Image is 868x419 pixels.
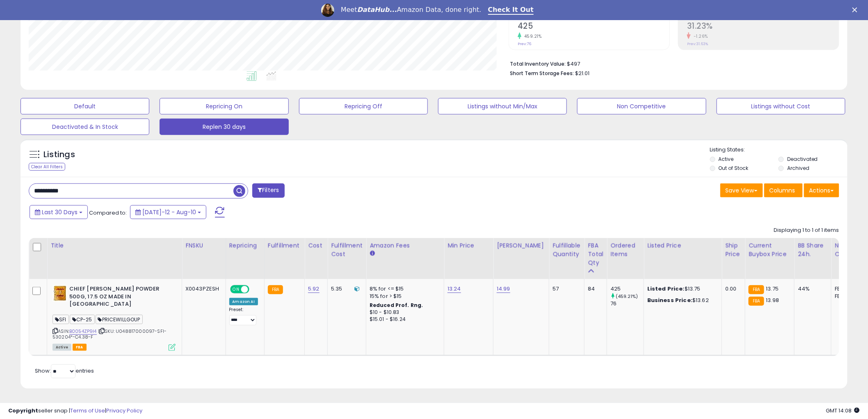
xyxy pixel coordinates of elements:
button: Columns [764,183,803,197]
small: FBA [268,285,283,294]
span: ON [231,286,241,293]
label: Deactivated [787,156,818,163]
button: Listings without Min/Max [438,98,567,114]
div: Displaying 1 to 1 of 1 items [774,227,839,234]
span: Show: entries [35,367,94,375]
small: FBA [749,297,764,306]
div: 425 [610,285,644,293]
button: Filters [252,183,284,198]
div: Amazon Fees [370,241,441,250]
span: $21.01 [575,69,589,77]
a: 13.24 [448,285,461,293]
div: Current Buybox Price [749,241,791,259]
small: Prev: 76 [518,41,531,46]
small: (459.21%) [616,293,638,300]
div: [PERSON_NAME] [497,241,546,250]
div: ASIN: [53,285,176,350]
a: 5.92 [308,285,320,293]
span: 2025-09-10 14:08 GMT [826,407,860,414]
p: Listing States: [710,146,847,154]
a: Privacy Policy [106,407,142,414]
div: Title [50,241,178,250]
span: Compared to: [89,209,127,217]
a: Check It Out [488,6,534,15]
h5: Listings [43,149,75,160]
b: CHIEF [PERSON_NAME] POWDER 500G, 17.5 OZ MADE IN [GEOGRAPHIC_DATA] [69,285,169,310]
div: 76 [610,300,644,307]
button: Deactivated & In Stock [21,119,149,135]
button: Listings without Cost [717,98,845,114]
div: Fulfillment Cost [331,241,363,259]
h2: 425 [518,21,669,32]
span: FBA [73,344,87,351]
button: Actions [804,183,839,197]
div: Repricing [229,241,261,250]
button: Non Competitive [577,98,706,114]
li: $497 [510,58,833,68]
div: Listed Price [647,241,718,250]
b: Short Term Storage Fees: [510,70,574,77]
div: BB Share 24h. [798,241,828,259]
button: Repricing On [160,98,288,114]
div: Num of Comp. [835,241,865,259]
div: Fulfillable Quantity [553,241,581,259]
button: Last 30 Days [30,205,88,219]
label: Active [719,156,734,163]
div: $13.75 [647,285,715,293]
span: All listings currently available for purchase on Amazon [53,344,71,351]
small: FBA [749,285,764,294]
img: 41gzYGz09CL._SL40_.jpg [53,285,67,302]
div: 57 [553,285,578,293]
div: 84 [588,285,601,293]
div: 8% for <= $15 [370,285,438,293]
button: Save View [720,183,763,197]
div: 44% [798,285,825,293]
div: 0.00 [725,285,739,293]
span: OFF [248,286,261,293]
button: Default [21,98,149,114]
small: Prev: 31.63% [687,41,708,46]
a: 14.99 [497,285,510,293]
span: Last 30 Days [42,208,78,216]
a: Terms of Use [70,407,105,414]
label: Out of Stock [719,165,749,172]
h2: 31.23% [687,21,839,32]
b: Business Price: [647,296,692,304]
img: Profile image for Georgie [321,4,334,17]
span: Columns [770,186,795,195]
span: PRICEWILLGOUP [96,315,143,324]
div: seller snap | | [8,407,142,415]
div: Fulfillment [268,241,301,250]
div: Amazon AI [229,298,258,305]
div: $13.62 [647,297,715,304]
div: 15% for > $15 [370,293,438,300]
i: DataHub... [357,6,397,14]
span: [DATE]-12 - Aug-10 [142,208,196,216]
div: FBA: 2 [835,285,862,293]
div: 5.35 [331,285,360,293]
div: Min Price [448,241,490,250]
label: Archived [787,165,809,172]
button: Replen 30 days [160,119,288,135]
button: [DATE]-12 - Aug-10 [130,205,206,219]
span: CP-25 [70,315,95,324]
small: Amazon Fees. [370,250,375,257]
div: FBA Total Qty [588,241,603,267]
b: Total Inventory Value: [510,60,566,67]
div: Ship Price [725,241,742,259]
div: $10 - $10.83 [370,309,438,316]
div: Preset: [229,307,258,325]
div: X0043PZESH [185,285,219,293]
span: 13.98 [766,296,779,304]
span: | SKU: U048817000097-SFI-530204*-C4.38-F [53,328,167,340]
div: Ordered Items [610,241,640,259]
strong: Copyright [8,407,38,414]
span: SFI [53,315,69,324]
div: Clear All Filters [29,163,65,171]
small: -1.26% [691,33,708,39]
div: $15.01 - $16.24 [370,316,438,323]
small: 459.21% [521,33,542,39]
button: Repricing Off [299,98,428,114]
div: Meet Amazon Data, done right. [341,6,482,14]
div: Cost [308,241,324,250]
